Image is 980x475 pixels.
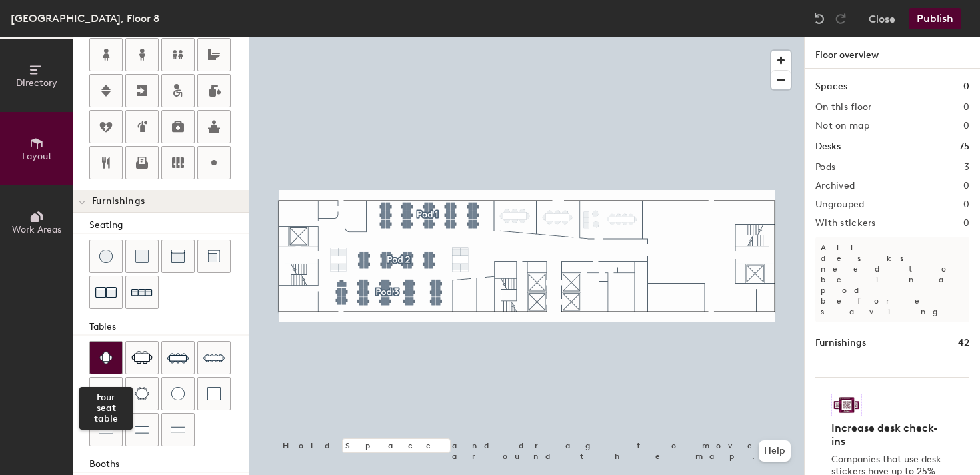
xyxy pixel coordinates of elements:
[815,102,872,113] h2: On this floor
[92,196,145,207] span: Furnishings
[135,423,149,436] img: Table (1x3)
[161,240,195,273] button: Couch (middle)
[125,240,159,273] button: Cushion
[963,199,969,210] h2: 0
[963,121,969,131] h2: 0
[759,440,791,462] button: Help
[964,162,969,173] h2: 3
[963,102,969,113] h2: 0
[131,351,153,364] img: Six seat table
[89,377,123,410] button: Four seat round table
[197,240,231,273] button: Couch (corner)
[171,423,185,436] img: Table (1x4)
[805,37,980,69] h1: Floor overview
[815,199,865,210] h2: Ungrouped
[89,320,249,334] div: Tables
[161,377,195,410] button: Table (round)
[89,276,123,309] button: Couch (x2)
[135,250,149,263] img: Cushion
[831,394,862,416] img: Sticker logo
[99,387,113,400] img: Four seat round table
[89,240,123,273] button: Stool
[125,413,159,446] button: Table (1x3)
[203,347,225,368] img: Ten seat table
[89,218,249,233] div: Seating
[815,121,869,131] h2: Not on map
[197,377,231,410] button: Table (1x1)
[171,250,185,263] img: Couch (middle)
[815,237,969,322] p: All desks need to be in a pod before saving
[834,12,847,25] img: Redo
[963,79,969,94] h1: 0
[869,8,895,29] button: Close
[99,351,113,364] img: Four seat table
[16,77,57,89] span: Directory
[207,387,221,400] img: Table (1x1)
[813,12,826,25] img: Undo
[95,282,117,303] img: Couch (x2)
[167,347,189,368] img: Eight seat table
[22,151,52,162] span: Layout
[89,341,123,374] button: Four seat tableFour seat table
[12,224,61,235] span: Work Areas
[815,79,847,94] h1: Spaces
[131,282,153,303] img: Couch (x3)
[815,218,876,229] h2: With stickers
[958,336,969,350] h1: 42
[207,250,221,263] img: Couch (corner)
[815,181,855,191] h2: Archived
[959,139,969,154] h1: 75
[89,457,249,472] div: Booths
[89,413,123,446] button: Table (1x2)
[831,422,945,448] h4: Increase desk check-ins
[963,181,969,191] h2: 0
[815,336,866,350] h1: Furnishings
[135,387,149,400] img: Six seat round table
[909,8,961,29] button: Publish
[99,423,113,436] img: Table (1x2)
[815,139,841,154] h1: Desks
[11,10,159,27] div: [GEOGRAPHIC_DATA], Floor 8
[161,413,195,446] button: Table (1x4)
[125,276,159,309] button: Couch (x3)
[161,341,195,374] button: Eight seat table
[963,218,969,229] h2: 0
[125,341,159,374] button: Six seat table
[171,387,185,400] img: Table (round)
[125,377,159,410] button: Six seat round table
[197,341,231,374] button: Ten seat table
[815,162,835,173] h2: Pods
[99,250,113,263] img: Stool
